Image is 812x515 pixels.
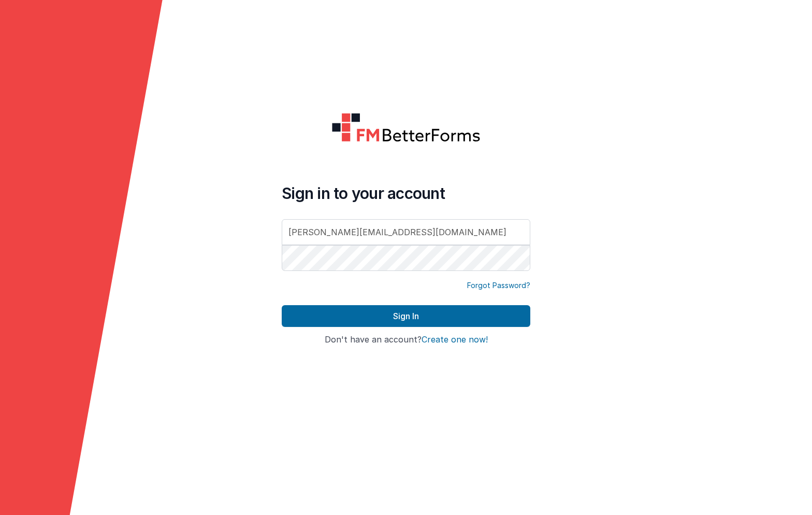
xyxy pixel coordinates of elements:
button: Sign In [282,305,530,327]
h4: Sign in to your account [282,184,530,203]
a: Forgot Password? [467,280,530,291]
h4: Don't have an account? [282,335,530,345]
button: Create one now! [422,335,488,345]
input: Email Address [282,219,530,245]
